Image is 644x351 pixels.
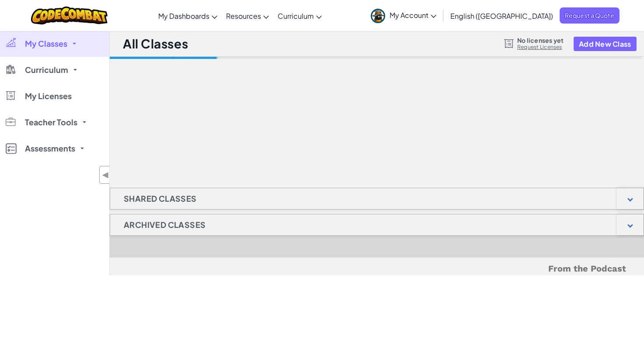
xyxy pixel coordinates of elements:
img: avatar [371,9,385,23]
h1: All Classes [123,35,188,52]
span: My Account [390,10,436,20]
h1: Archived Classes [110,214,219,236]
a: My Account [366,2,441,29]
span: Assessments [25,145,75,152]
img: CodeCombat logo [31,7,108,24]
a: Resources [222,4,273,28]
button: Add New Class [574,37,637,51]
span: My Classes [25,40,67,48]
h1: Shared Classes [110,188,210,210]
span: Resources [226,11,261,21]
span: My Licenses [25,92,72,100]
span: Curriculum [25,66,68,74]
span: English ([GEOGRAPHIC_DATA]) [450,11,553,21]
a: My Dashboards [154,4,222,28]
a: English ([GEOGRAPHIC_DATA]) [446,4,557,28]
span: Teacher Tools [25,118,77,126]
a: Request Licenses [517,44,564,51]
a: Curriculum [273,4,326,28]
h5: From the Podcast [128,262,626,275]
span: Curriculum [278,11,314,21]
span: No licenses yet [517,37,564,44]
span: ◀ [102,169,109,181]
span: My Dashboards [158,11,209,21]
a: Request a Quote [560,7,620,24]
